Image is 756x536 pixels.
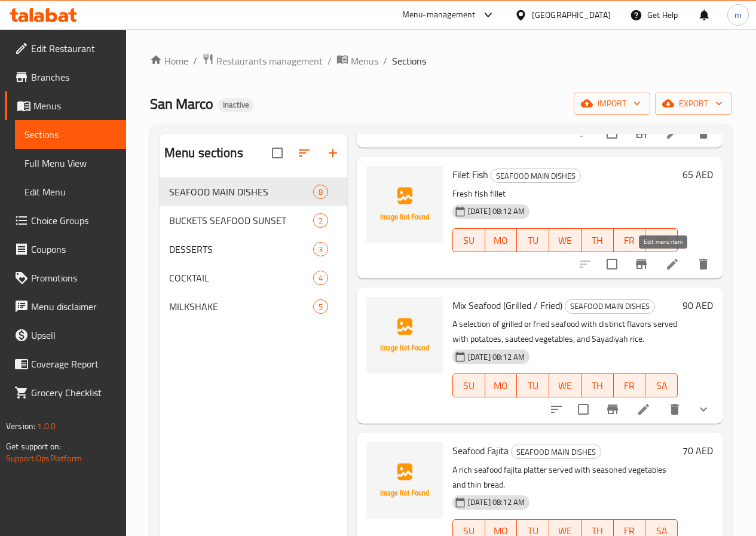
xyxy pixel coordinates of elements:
[31,41,117,56] span: Edit Restaurant
[689,395,718,424] button: show more
[682,297,713,314] h6: 90 AED
[696,402,711,416] svg: Show Choices
[549,373,581,397] button: WE
[463,497,529,508] span: [DATE] 08:12 AM
[458,377,480,394] span: SU
[366,442,443,519] img: Seafood Fajita
[5,91,126,120] a: Menus
[511,445,601,459] div: SEAFOOD MAIN DISHES
[31,242,117,256] span: Coupons
[193,54,197,68] li: /
[452,373,485,397] button: SU
[614,373,646,397] button: FR
[485,373,518,397] button: MO
[366,297,443,373] img: Mix Seafood (Grilled / Fried)
[31,357,117,371] span: Coverage Report
[313,213,328,228] div: items
[645,373,678,397] button: SA
[218,100,254,110] span: Inactive
[169,242,313,256] span: DESSERTS
[522,232,544,249] span: TU
[383,54,387,68] li: /
[734,8,742,22] span: m
[452,463,678,492] p: A rich seafood fajita platter served with seasoned vegetables and thin bread.
[15,120,126,149] a: Sections
[366,166,443,243] img: Filet Fish
[336,53,378,69] a: Menus
[549,228,581,252] button: WE
[565,299,654,313] span: SEAFOOD MAIN DISHES
[5,350,126,378] a: Coverage Report
[25,185,117,199] span: Edit Menu
[25,127,117,142] span: Sections
[645,228,678,252] button: SA
[6,418,35,434] span: Version:
[581,228,614,252] button: TH
[452,166,488,183] span: Filet Fish
[218,98,254,112] div: Inactive
[25,156,117,170] span: Full Menu View
[571,397,596,422] span: Select to update
[599,121,625,146] span: Select to update
[598,395,627,424] button: Branch-specific-item
[627,119,656,148] button: Branch-specific-item
[490,377,513,394] span: MO
[169,299,313,314] span: MILKSHAKE
[522,377,544,394] span: TU
[314,215,328,226] span: 2
[682,166,713,183] h6: 65 AED
[265,140,290,166] span: Select all sections
[689,119,718,148] button: delete
[392,54,426,68] span: Sections
[655,93,732,115] button: export
[5,321,126,350] a: Upsell
[689,250,718,278] button: delete
[452,228,485,252] button: SU
[164,144,243,162] h2: Menu sections
[636,402,651,416] a: Edit menu item
[31,299,117,314] span: Menu disclaimer
[15,177,126,206] a: Edit Menu
[160,173,347,326] nav: Menu sections
[6,451,82,466] a: Support.OpsPlatform
[216,54,323,68] span: Restaurants management
[491,169,580,183] span: SEAFOOD MAIN DISHES
[313,299,328,314] div: items
[31,70,117,84] span: Branches
[650,377,673,394] span: SA
[31,213,117,228] span: Choice Groups
[314,244,328,255] span: 3
[5,206,126,235] a: Choice Groups
[581,373,614,397] button: TH
[169,185,313,199] span: SEAFOOD MAIN DISHES
[314,186,328,198] span: 8
[463,206,529,217] span: [DATE] 08:12 AM
[160,235,347,264] div: DESSERTS3
[619,232,641,249] span: FR
[314,272,328,284] span: 4
[160,264,347,292] div: COCKTAIL4
[542,395,571,424] button: sort-choices
[463,351,529,363] span: [DATE] 08:12 AM
[627,250,656,278] button: Branch-specific-item
[351,54,378,68] span: Menus
[6,439,61,454] span: Get support on:
[169,213,313,228] span: BUCKETS SEAFOOD SUNSET
[485,228,518,252] button: MO
[402,8,476,22] div: Menu-management
[512,445,601,459] span: SEAFOOD MAIN DISHES
[599,252,625,277] span: Select to update
[5,264,126,292] a: Promotions
[586,377,609,394] span: TH
[313,242,328,256] div: items
[5,235,126,264] a: Coupons
[31,328,117,342] span: Upsell
[314,301,328,313] span: 5
[169,271,313,285] div: COCKTAIL
[313,271,328,285] div: items
[452,442,509,460] span: Seafood Fajita
[583,96,641,111] span: import
[650,232,673,249] span: SA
